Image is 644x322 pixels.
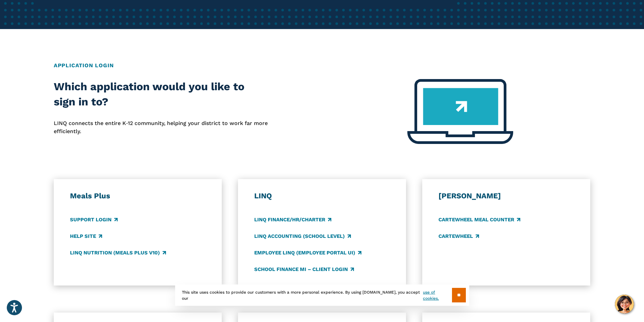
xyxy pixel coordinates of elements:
h3: [PERSON_NAME] [438,191,574,201]
button: Hello, have a question? Let’s chat. [615,295,634,314]
a: LINQ Accounting (school level) [254,232,351,240]
a: Help Site [70,232,102,240]
h3: LINQ [254,191,390,201]
p: LINQ connects the entire K‑12 community, helping your district to work far more efficiently. [54,119,268,136]
h2: Application Login [54,61,590,70]
a: CARTEWHEEL Meal Counter [438,216,520,223]
a: Support Login [70,216,118,223]
h2: Which application would you like to sign in to? [54,79,268,110]
a: LINQ Finance/HR/Charter [254,216,331,223]
a: LINQ Nutrition (Meals Plus v10) [70,249,166,256]
div: This site uses cookies to provide our customers with a more personal experience. By using [DOMAIN... [175,284,469,306]
a: Employee LINQ (Employee Portal UI) [254,249,361,256]
a: CARTEWHEEL [438,232,479,240]
a: use of cookies. [423,289,452,301]
a: School Finance MI – Client Login [254,266,354,273]
h3: Meals Plus [70,191,206,201]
